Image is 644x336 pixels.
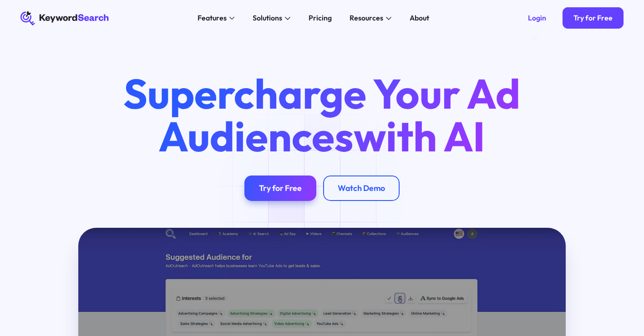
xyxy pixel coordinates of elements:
h1: Supercharge Your Ad Audiences [106,72,539,158]
div: Try for Free [259,183,302,193]
a: Pricing [303,11,337,25]
div: Try for Free [573,14,613,23]
div: Solutions [253,13,282,24]
a: About [404,11,435,25]
a: Try for Free [244,176,316,201]
div: Watch Demo [338,183,385,193]
div: Resources [350,13,383,24]
div: Features [198,13,227,24]
span: with AI [354,110,485,162]
div: Pricing [309,13,332,24]
a: Try for Free [563,7,624,29]
div: About [410,13,429,24]
div: Login [528,14,546,23]
a: Login [517,7,558,29]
